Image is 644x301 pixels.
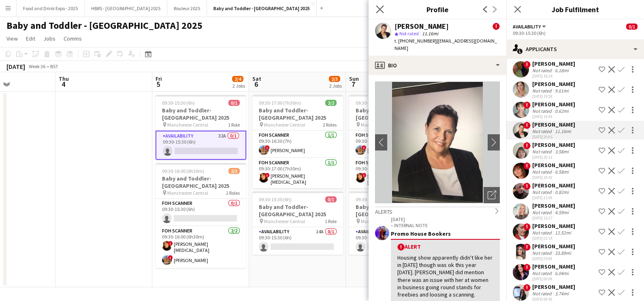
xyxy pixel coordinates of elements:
[532,243,575,250] div: [PERSON_NAME]
[532,134,575,140] div: [DATE] 20:05
[532,283,575,290] div: [PERSON_NAME]
[523,61,531,68] span: !
[513,24,541,30] span: Availability
[397,254,493,298] div: Housing show apparently didn't like her in [DATE] though was ok this year [DATE]. [PERSON_NAME] d...
[506,39,644,59] div: Applicants
[156,175,246,189] h3: Baby and Toddler- [GEOGRAPHIC_DATA] 2025
[523,183,531,190] span: !
[228,168,240,174] span: 2/3
[532,263,575,270] div: [PERSON_NAME]
[349,75,359,82] span: Sun
[375,82,500,203] img: Crew avatar or photo
[523,101,531,109] span: !
[64,35,82,42] span: Comms
[162,168,204,174] span: 09:30-16:00 (6h30m)
[532,256,575,261] div: [DATE] 05:08
[252,95,343,188] app-job-card: 09:30-17:00 (7h30m)2/2Baby and Toddler- [GEOGRAPHIC_DATA] 2025 Manchester Central2 RolesFOH Scann...
[532,94,575,99] div: [DATE] 19:28
[553,270,570,276] div: 6.04mi
[532,222,575,230] div: [PERSON_NAME]
[349,191,440,255] div: 09:30-15:30 (6h)0/1Baby and Toddler- [GEOGRAPHIC_DATA] 2025 Manchester Central1 RoleAvailability1...
[484,187,500,203] div: Open photos pop-in
[532,67,553,73] div: Not rated
[59,75,69,82] span: Thu
[532,114,575,119] div: [DATE] 19:43
[553,250,573,256] div: 33.89mi
[265,173,270,178] span: !
[532,230,553,236] div: Not rated
[349,95,440,188] app-job-card: 09:30-17:00 (7h30m)2/2Baby and Toddler- [GEOGRAPHIC_DATA] 2025 Manchester Central2 RolesFOH Scann...
[532,270,553,276] div: Not rated
[523,122,531,129] span: !
[264,218,305,224] span: Manchester Central
[6,35,18,42] span: View
[523,223,531,230] span: !
[532,175,575,180] div: [DATE] 20:42
[362,145,367,150] span: !
[532,73,575,79] div: [DATE] 18:24
[553,230,573,236] div: 12.52mi
[532,276,575,282] div: [DATE] 08:08
[228,100,240,106] span: 0/1
[532,155,575,160] div: [DATE] 20:13
[348,80,359,89] span: 7
[553,169,570,175] div: 6.58mi
[252,191,343,255] app-job-card: 09:30-15:30 (6h)0/1Baby and Toddler- [GEOGRAPHIC_DATA] 2025 Manchester Central1 RoleAvailability1...
[154,80,162,89] span: 5
[391,230,500,237] div: Promo House Bookers
[252,131,343,158] app-card-role: FOH Scanner1/109:30-16:30 (7h)![PERSON_NAME]
[532,250,553,256] div: Not rated
[493,23,500,30] span: !
[532,101,575,108] div: [PERSON_NAME]
[523,284,531,291] span: !
[325,196,337,202] span: 0/1
[6,19,203,32] h1: Baby and Toddler - [GEOGRAPHIC_DATA] 2025
[532,182,575,189] div: [PERSON_NAME]
[156,107,246,121] h3: Baby and Toddler- [GEOGRAPHIC_DATA] 2025
[523,264,531,271] span: !
[43,35,55,42] span: Jobs
[395,23,449,30] div: [PERSON_NAME]
[349,131,440,158] app-card-role: FOH Scanner1/109:30-16:30 (7h)![PERSON_NAME]
[323,122,337,128] span: 2 Roles
[207,0,317,16] button: Baby and Toddler - [GEOGRAPHIC_DATA] 2025
[362,173,367,178] span: !
[226,190,240,196] span: 2 Roles
[156,95,246,160] app-job-card: 09:30-15:30 (6h)0/1Baby and Toddler- [GEOGRAPHIC_DATA] 2025 Manchester Central1 RoleAvailability3...
[532,108,553,114] div: Not rated
[349,203,440,218] h3: Baby and Toddler- [GEOGRAPHIC_DATA] 2025
[252,75,261,82] span: Sat
[259,100,301,106] span: 09:30-17:00 (7h30m)
[553,108,570,114] div: 0.62mi
[553,128,573,134] div: 11.16mi
[532,215,575,221] div: [DATE] 22:27
[232,83,245,89] div: 2 Jobs
[532,141,575,148] div: [PERSON_NAME]
[325,218,337,224] span: 1 Role
[329,83,342,89] div: 2 Jobs
[349,158,440,188] app-card-role: FOH Scanner1/109:30-17:00 (7h30m)![PERSON_NAME][MEDICAL_DATA]
[156,163,246,268] div: 09:30-16:00 (6h30m)2/3Baby and Toddler- [GEOGRAPHIC_DATA] 2025 Manchester Central2 RolesFOH Scann...
[167,0,207,16] button: Rouleur 2025
[232,76,243,82] span: 2/4
[532,88,553,94] div: Not rated
[3,33,21,44] a: View
[395,38,437,44] span: t. [PHONE_NUMBER]
[6,62,25,71] div: [DATE]
[27,63,47,69] span: Week 36
[532,202,575,209] div: [PERSON_NAME]
[553,209,570,215] div: 4.59mi
[329,76,340,82] span: 2/3
[391,222,500,228] p: – INTERNAL NOTE
[168,255,173,260] span: !
[553,67,570,73] div: 6.18mi
[265,145,270,150] span: !
[168,241,173,246] span: !
[532,189,553,195] div: Not rated
[252,227,343,255] app-card-role: Availability14A0/109:30-15:30 (6h)
[375,206,500,215] div: Alerts
[252,158,343,188] app-card-role: FOH Scanner1/109:30-17:00 (7h30m)![PERSON_NAME][MEDICAL_DATA]
[397,243,405,251] span: !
